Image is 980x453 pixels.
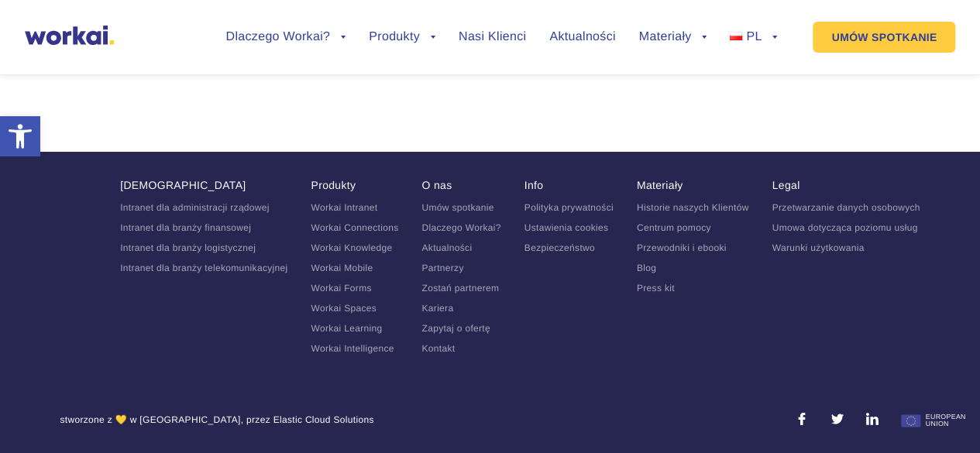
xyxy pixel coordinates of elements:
[421,283,499,293] a: Zostań partnerem
[421,179,452,191] a: O nas
[421,222,500,233] a: Dlaczego Workai?
[459,31,526,43] a: Nasi Klienci
[637,179,683,191] a: Materiały
[772,242,864,253] a: Warunki użytkowania
[637,222,711,233] a: Centrum pomocy
[772,222,917,233] a: Umowa dotycząca poziomu usług
[311,202,377,213] a: Workai Intranet
[772,202,920,213] a: Przetwarzanie danych osobowych
[421,263,463,273] a: Partnerzy
[746,30,762,43] span: PL
[311,222,398,233] a: Workai Connections
[311,343,394,354] a: Workai Intelligence
[772,179,799,191] a: Legal
[19,312,108,328] p: email messages
[120,179,246,191] a: [DEMOGRAPHIC_DATA]
[421,323,490,334] a: Zapytaj o ofertę
[421,343,455,354] a: Kontakt
[637,263,656,273] a: Blog
[518,203,590,218] a: Terms of Use
[813,22,955,53] a: UMÓW SPOTKANIE
[639,31,707,43] a: Materiały
[637,202,749,213] a: Historie naszych Klientów
[120,202,270,213] a: Intranet dla administracji rządowej
[311,323,382,334] a: Workai Learning
[311,242,392,253] a: Workai Knowledge
[225,31,346,43] a: Dlaczego Workai?
[524,242,595,253] a: Bezpieczeństwo
[120,242,256,253] a: Intranet dla branży logistycznej
[311,283,371,293] a: Workai Forms
[524,222,608,233] a: Ustawienia cookies
[637,283,675,293] a: Press kit
[311,263,373,273] a: Workai Mobile
[421,242,472,253] a: Aktualności
[120,222,251,233] a: Intranet dla branży finansowej
[524,202,614,213] a: Polityka prywatności
[637,242,727,253] a: Przewodniki i ebooki
[611,203,684,218] a: Privacy Policy
[549,31,615,43] a: Aktualności
[421,202,493,213] a: Umów spotkanie
[120,263,287,273] a: Intranet dla branży telekomunikacyjnej
[524,179,544,191] a: Info
[411,19,815,50] input: Your last name
[311,179,356,191] a: Produkty
[421,303,453,314] a: Kariera
[311,303,377,314] a: Workai Spaces
[4,315,14,325] input: email messages*
[369,31,435,43] a: Produkty
[60,413,374,434] div: stworzone z 💛 w [GEOGRAPHIC_DATA], przez Elastic Cloud Solutions
[411,127,537,142] span: Number of employees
